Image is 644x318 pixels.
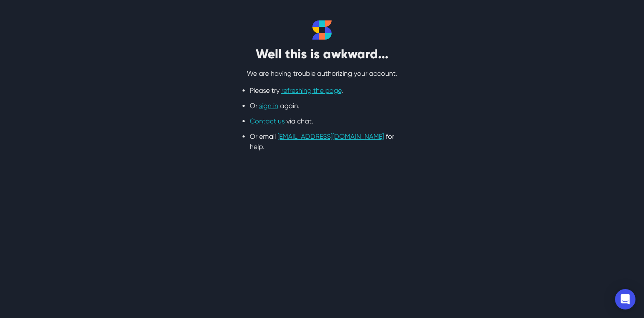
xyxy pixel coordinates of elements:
[216,69,429,79] p: We are having trouble authorizing your account.
[250,116,395,126] li: via chat.
[281,86,341,95] a: refreshing the page
[615,289,635,309] div: Open Intercom Messenger
[250,132,395,152] li: Or email for help.
[216,46,429,62] h2: Well this is awkward...
[250,86,395,96] li: Please try .
[250,117,285,125] a: Contact us
[250,101,395,111] li: Or again.
[277,132,384,140] a: [EMAIL_ADDRESS][DOMAIN_NAME]
[259,102,278,110] a: sign in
